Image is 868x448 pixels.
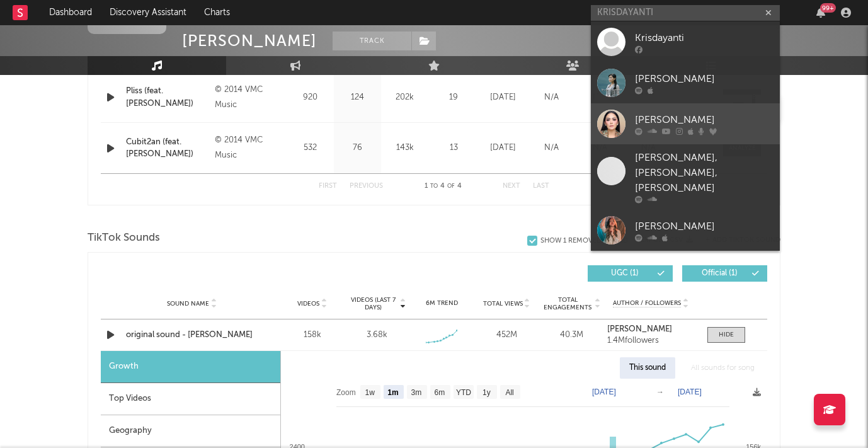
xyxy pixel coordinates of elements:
[682,357,764,379] div: All sounds for song
[678,388,702,396] text: [DATE]
[579,91,621,104] div: N/A
[435,388,445,397] text: 6m
[607,325,672,333] strong: [PERSON_NAME]
[384,142,425,154] div: 143k
[456,388,471,397] text: YTD
[505,388,513,397] text: All
[483,388,491,397] text: 1y
[591,21,780,62] a: Krisdayanti
[430,183,438,189] span: to
[182,32,317,50] div: [PERSON_NAME]
[101,351,280,383] div: Growth
[283,329,341,342] div: 158k
[408,179,477,194] div: 1 4 4
[447,183,455,189] span: of
[816,8,825,18] button: 99+
[592,388,616,396] text: [DATE]
[540,237,628,245] div: Show 1 Removed Sound
[367,329,387,342] div: 3.68k
[579,142,621,154] div: N/A
[411,388,422,397] text: 3m
[503,183,520,190] button: Next
[336,388,356,397] text: Zoom
[319,183,337,190] button: First
[591,5,780,21] input: Search for artists
[635,112,774,127] div: [PERSON_NAME]
[591,210,780,251] a: [PERSON_NAME]
[690,270,748,277] span: Official ( 1 )
[483,300,523,307] span: Total Views
[215,83,283,113] div: © 2014 VMC Music
[607,336,695,345] div: 1.4M followers
[431,91,476,104] div: 19
[431,142,476,154] div: 13
[530,91,573,104] div: N/A
[533,183,549,190] button: Last
[542,296,593,311] span: Total Engagements
[348,296,399,311] span: Videos (last 7 days)
[591,62,780,103] a: [PERSON_NAME]
[290,142,331,154] div: 532
[126,85,208,110] a: Pliss (feat. [PERSON_NAME])
[384,91,425,104] div: 202k
[337,91,378,104] div: 124
[333,32,411,50] button: Track
[387,388,398,397] text: 1m
[530,142,573,154] div: N/A
[656,388,664,396] text: →
[167,300,209,307] span: Sound Name
[297,300,319,307] span: Videos
[126,329,258,342] a: original sound - [PERSON_NAME]
[635,71,774,86] div: [PERSON_NAME]
[215,133,283,163] div: © 2014 VMC Music
[820,3,836,13] div: 99 +
[542,329,601,342] div: 40.3M
[101,415,280,447] div: Geography
[482,142,524,154] div: [DATE]
[596,270,654,277] span: UGC ( 1 )
[101,383,280,415] div: Top Videos
[591,144,780,210] a: [PERSON_NAME], [PERSON_NAME], [PERSON_NAME]
[588,265,673,282] button: UGC(1)
[635,151,774,196] div: [PERSON_NAME], [PERSON_NAME], [PERSON_NAME]
[607,325,695,334] a: [PERSON_NAME]
[290,91,331,104] div: 920
[337,142,378,154] div: 76
[88,231,160,246] span: TikTok Sounds
[613,299,681,307] span: Author / Followers
[477,329,536,342] div: 452M
[620,357,675,379] div: This sound
[682,265,767,282] button: Official(1)
[482,91,524,104] div: [DATE]
[126,136,208,161] a: Cubit2an (feat. [PERSON_NAME])
[350,183,383,190] button: Previous
[591,103,780,144] a: [PERSON_NAME]
[365,388,375,397] text: 1w
[413,299,471,308] div: 6M Trend
[635,219,774,234] div: [PERSON_NAME]
[635,30,774,45] div: Krisdayanti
